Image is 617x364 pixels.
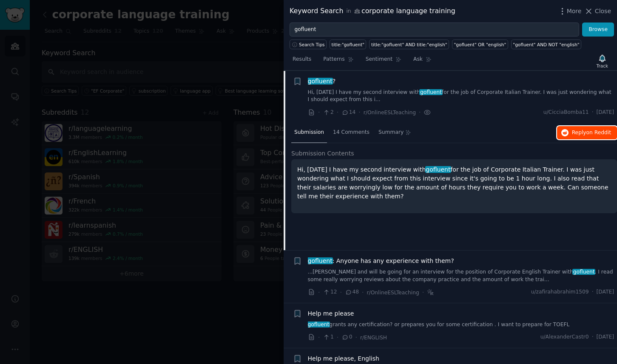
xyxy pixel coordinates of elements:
a: gofluent? [308,77,336,86]
span: 12 [323,288,337,296]
span: · [592,333,594,341]
span: [DATE] [597,333,614,341]
a: title:"gofluent" [330,40,366,49]
span: : Anyone has any experience with them? [308,257,454,265]
span: in [346,8,351,15]
div: Keyword Search corporate language training [290,6,455,17]
span: Close [595,7,611,16]
span: r/OnlineESLTeaching [364,110,416,116]
span: · [337,108,338,117]
div: title:"gofluent" AND title:"english" [371,42,447,48]
span: u/CicciaBomba11 [543,109,589,116]
span: Search Tips [299,42,325,48]
a: title:"gofluent" AND title:"english" [369,40,449,49]
span: · [318,333,320,342]
span: 48 [345,288,359,296]
a: Ask [410,53,435,70]
a: ...[PERSON_NAME] and will be going for an interview for the position of Corporate English Trainer... [308,268,614,283]
a: Sentiment [363,53,404,70]
a: "gofluent" OR "english" [452,40,508,49]
span: r/ENGLISH [360,335,387,341]
span: 2 [323,109,333,116]
span: · [358,108,360,117]
span: Results [293,56,311,63]
span: gofluent [419,89,442,95]
span: gofluent [307,257,333,264]
span: [DATE] [597,288,614,296]
span: Sentiment [366,56,392,63]
span: Reply [572,129,611,137]
a: "gofluent" AND NOT "english" [511,40,581,49]
a: Hi, [DATE] I have my second interview withgofluentfor the job of Corporate Italian Trainer. I was... [308,89,614,104]
span: Ask [413,56,423,63]
div: title:"gofluent" [332,42,364,48]
span: on Reddit [586,130,611,135]
button: Track [594,52,611,70]
div: "gofluent" AND NOT "english" [513,42,579,48]
span: u/AlexanderCastr0 [540,333,589,341]
div: Track [597,63,608,69]
button: Close [584,7,611,16]
span: gofluent [307,78,333,85]
span: Summary [378,129,404,136]
span: 0 [341,333,352,341]
span: 1 [323,333,333,341]
span: · [592,109,594,116]
a: Patterns [320,53,356,70]
span: Submission [294,129,324,136]
span: · [318,108,320,117]
span: · [318,288,320,297]
span: u/zafirahabrahim1509 [531,288,589,296]
div: "gofluent" OR "english" [454,42,506,48]
a: gofluentgrants any certification? or prepares you for some certification . I want to prepare for ... [308,321,614,329]
span: Patterns [323,56,344,63]
span: · [362,288,364,297]
button: Search Tips [290,40,327,49]
span: gofluent [425,166,452,173]
span: Submission Contents [291,149,354,158]
a: Help me please [308,309,354,318]
input: Try a keyword related to your business [290,23,579,37]
span: r/OnlineESLTeaching [367,290,419,296]
span: 14 [341,109,355,116]
a: Results [290,53,314,70]
span: gofluent [307,322,330,327]
span: gofluent [572,269,595,275]
span: More [567,7,582,16]
span: ? [308,77,336,86]
span: [DATE] [597,109,614,116]
span: · [422,288,424,297]
a: gofluent: Anyone has any experience with them? [308,257,454,265]
span: · [337,333,338,342]
p: Hi, [DATE] I have my second interview with for the job of Corporate Italian Trainer. I was just w... [297,165,611,201]
button: Browse [582,23,614,37]
span: · [340,288,342,297]
button: More [558,7,582,16]
span: · [419,108,421,117]
span: · [355,333,357,342]
span: 14 Comments [333,129,370,136]
button: Replyon Reddit [557,126,617,140]
a: Help me please, English [308,354,379,363]
span: · [592,288,594,296]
